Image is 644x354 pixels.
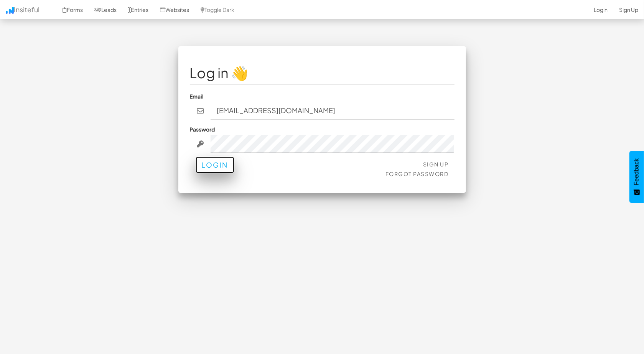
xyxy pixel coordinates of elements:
[190,65,455,81] h1: Log in 👋
[190,92,204,100] label: Email
[211,102,455,120] input: john@doe.com
[196,156,234,173] button: Login
[190,125,215,133] label: Password
[6,7,14,14] img: icon.png
[385,170,449,177] a: Forgot Password
[423,161,449,168] a: Sign Up
[633,158,640,185] span: Feedback
[629,151,644,203] button: Feedback - Show survey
